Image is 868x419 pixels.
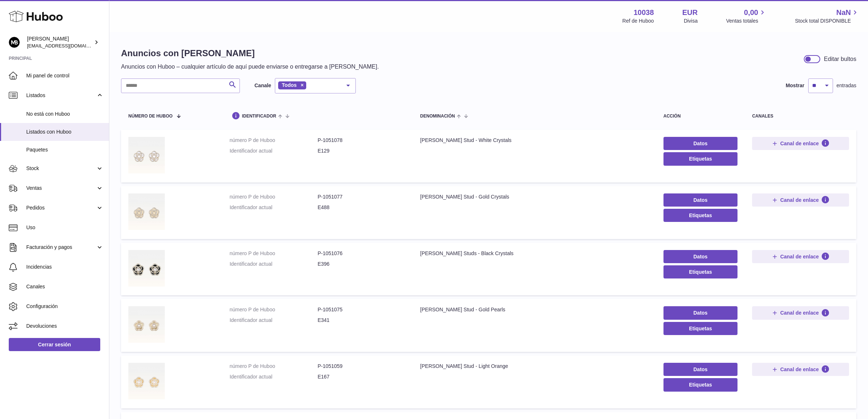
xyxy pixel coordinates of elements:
[254,82,271,89] label: Canale
[318,363,405,370] dd: P-1051059
[230,204,318,211] dt: Identificador actual
[128,137,165,173] img: Camelia Stud - White Crystals
[663,193,737,207] a: Datos
[752,137,849,150] button: Canal de enlace
[26,264,104,270] span: Incidencias
[27,43,107,49] span: [EMAIL_ADDRESS][DOMAIN_NAME]
[318,204,405,211] dd: E488
[128,193,165,230] img: Camelia Stud - Gold Crystals
[121,47,379,59] h1: Anuncios con [PERSON_NAME]
[26,224,104,231] span: Uso
[121,63,379,71] p: Anuncios con Huboo – cualquier artículo de aquí puede enviarse o entregarse a [PERSON_NAME].
[26,165,96,172] span: Stock
[663,152,737,165] button: Etiquetas
[663,265,737,278] button: Etiquetas
[420,193,649,200] div: [PERSON_NAME] Stud - Gold Crystals
[26,204,96,211] span: Pedidos
[682,8,698,18] strong: EUR
[230,363,318,370] dt: número P de Huboo
[663,363,737,376] a: Datos
[230,317,318,324] dt: Identificador actual
[230,306,318,313] dt: número P de Huboo
[663,137,737,150] a: Datos
[663,209,737,222] button: Etiquetas
[318,193,405,200] dd: P-1051077
[27,35,93,49] div: [PERSON_NAME]
[26,128,104,135] span: Listados con Huboo
[780,253,819,260] span: Canal de enlace
[230,261,318,268] dt: Identificador actual
[420,137,649,144] div: [PERSON_NAME] Stud - White Crystals
[318,250,405,257] dd: P-1051076
[786,82,804,89] label: Mostrar
[128,250,165,287] img: Camelia Studs - Black Crystals
[420,363,649,370] div: [PERSON_NAME] Stud - Light Orange
[26,92,96,99] span: Listados
[318,306,405,313] dd: P-1051075
[795,18,859,24] span: Stock total DISPONIBLE
[824,55,856,63] div: Editar bultos
[230,147,318,154] dt: Identificador actual
[26,146,104,153] span: Paquetes
[726,18,767,24] span: Ventas totales
[9,338,100,351] a: Cerrar sesión
[230,373,318,380] dt: Identificador actual
[230,137,318,144] dt: número P de Huboo
[684,18,698,24] div: Divisa
[780,140,819,147] span: Canal de enlace
[26,111,104,118] span: No está con Huboo
[663,306,737,319] a: Datos
[726,8,767,24] a: 0,00 Ventas totales
[752,363,849,376] button: Canal de enlace
[26,72,104,79] span: Mi panel de control
[795,8,859,24] a: NaN Stock total DISPONIBLE
[318,261,405,268] dd: E396
[780,310,819,316] span: Canal de enlace
[663,322,737,335] button: Etiquetas
[318,137,405,144] dd: P-1051078
[780,366,819,373] span: Canal de enlace
[318,317,405,324] dd: E341
[9,37,20,48] img: internalAdmin-10038@internal.huboo.com
[622,18,654,24] div: Ref de Huboo
[752,306,849,319] button: Canal de enlace
[26,244,96,251] span: Facturación y pagos
[663,114,737,119] div: acción
[26,323,104,330] span: Devoluciones
[318,147,405,154] dd: E129
[26,283,104,290] span: Canales
[230,250,318,257] dt: número P de Huboo
[836,8,851,18] span: NaN
[128,114,172,119] span: número de Huboo
[242,114,276,119] span: identificador
[634,8,654,18] strong: 10038
[744,8,758,18] span: 0,00
[282,82,297,88] span: Todos
[26,185,96,192] span: Ventas
[128,306,165,343] img: Camelia Stud - Gold Pearls
[318,373,405,380] dd: E167
[420,250,649,257] div: [PERSON_NAME] Studs - Black Crystals
[780,197,819,203] span: Canal de enlace
[128,363,165,399] img: Camelia Stud - Light Orange
[752,250,849,263] button: Canal de enlace
[663,250,737,263] a: Datos
[837,82,856,89] span: entradas
[752,193,849,207] button: Canal de enlace
[230,193,318,200] dt: número P de Huboo
[26,303,104,310] span: Configuración
[752,114,849,119] div: canales
[420,114,455,119] span: denominación
[663,378,737,391] button: Etiquetas
[420,306,649,313] div: [PERSON_NAME] Stud - Gold Pearls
